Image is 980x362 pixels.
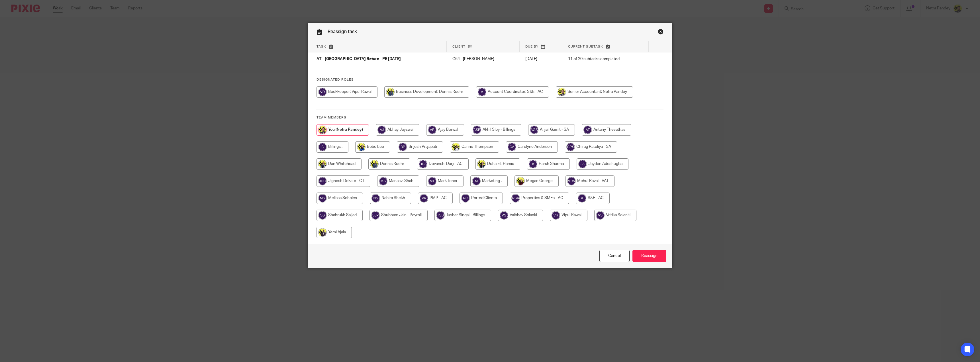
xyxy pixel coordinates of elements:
[317,57,401,61] span: AT - [GEOGRAPHIC_DATA] Return - PE [DATE]
[317,115,663,120] h4: Team members
[452,45,465,48] span: Client
[599,250,630,262] a: Close this dialog window
[658,29,663,36] a: Close this dialog window
[568,45,603,48] span: Current subtask
[317,45,326,48] span: Task
[562,52,648,66] td: 11 of 20 subtasks completed
[525,56,557,62] p: [DATE]
[525,45,538,48] span: Due by
[328,29,357,34] span: Reassign task
[452,56,514,62] p: G64 - [PERSON_NAME]
[317,77,663,82] h4: Designated Roles
[632,250,666,262] input: Reassign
